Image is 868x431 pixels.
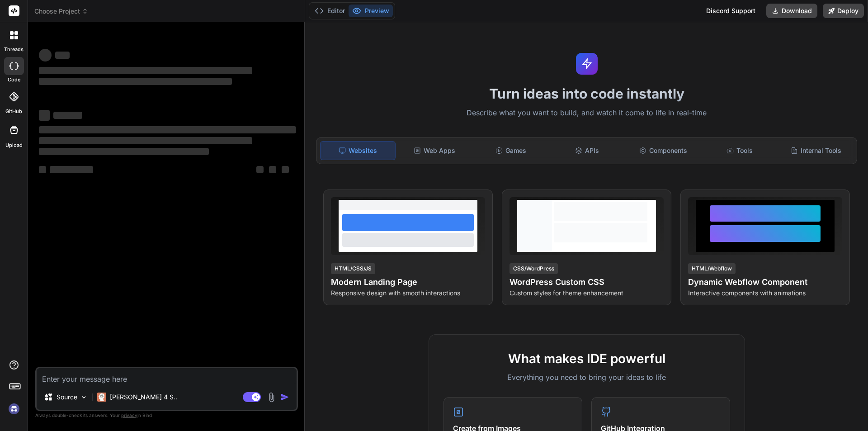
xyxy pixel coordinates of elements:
[97,393,106,402] img: Claude 4 Sonnet
[703,141,777,160] div: Tools
[53,112,82,119] span: ‌
[626,141,701,160] div: Components
[39,110,50,121] span: ‌
[823,4,864,18] button: Deploy
[766,4,817,18] button: Download
[269,166,276,173] span: ‌
[57,393,77,402] p: Source
[266,392,277,403] img: attachment
[280,393,289,402] img: icon
[688,263,736,274] div: HTML/Webflow
[282,166,289,173] span: ‌
[778,141,853,160] div: Internal Tools
[311,5,349,17] button: Editor
[311,85,863,102] h1: Turn ideas into code instantly
[509,276,664,289] h4: WordPress Custom CSS
[443,349,730,368] h2: What makes IDE powerful
[397,141,472,160] div: Web Apps
[39,148,209,155] span: ‌
[110,393,177,402] p: [PERSON_NAME] 4 S..
[311,107,863,119] p: Describe what you want to build, and watch it come to life in real-time
[8,76,20,84] label: code
[39,137,252,144] span: ‌
[474,141,548,160] div: Games
[35,411,298,420] p: Always double-check its answers. Your in Bind
[55,52,70,59] span: ‌
[39,166,46,173] span: ‌
[80,393,88,401] img: Pick Models
[320,141,396,160] div: Websites
[331,289,485,298] p: Responsive design with smooth interactions
[331,263,375,274] div: HTML/CSS/JS
[50,166,93,173] span: ‌
[443,372,730,383] p: Everything you need to bring your ideas to life
[509,289,664,298] p: Custom styles for theme enhancement
[688,276,842,289] h4: Dynamic Webflow Component
[34,7,88,16] span: Choose Project
[5,108,22,115] label: GitHub
[4,46,24,53] label: threads
[550,141,624,160] div: APIs
[39,126,296,133] span: ‌
[39,49,52,62] span: ‌
[509,263,558,274] div: CSS/WordPress
[688,289,842,298] p: Interactive components with animations
[39,67,252,74] span: ‌
[6,401,22,417] img: signin
[701,4,761,18] div: Discord Support
[121,412,137,418] span: privacy
[349,5,393,17] button: Preview
[331,276,485,289] h4: Modern Landing Page
[256,166,264,173] span: ‌
[5,142,23,149] label: Upload
[39,78,232,85] span: ‌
